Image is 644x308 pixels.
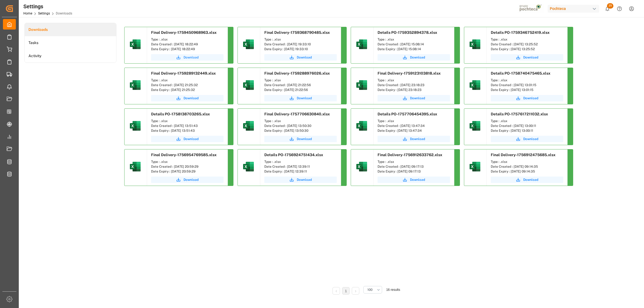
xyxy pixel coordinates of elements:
[491,177,563,183] button: Download
[151,42,224,47] div: Date Created : [DATE] 18:22:49
[523,55,538,60] span: Download
[332,287,340,295] li: Previous Page
[242,38,255,51] img: microsoft-excel-2019--v1.png
[410,177,425,182] span: Download
[355,160,368,173] img: microsoft-excel-2019--v1.png
[151,123,224,128] div: Date Created : [DATE] 13:51:43
[378,42,450,47] div: Date Created : [DATE] 15:08:14
[523,96,538,101] span: Download
[491,169,563,174] div: Date Expiry : [DATE] 09:14:35
[151,164,224,169] div: Date Created : [DATE] 20:59:29
[23,12,32,15] a: Home
[297,96,312,101] span: Download
[264,83,337,87] div: Date Created : [DATE] 21:22:56
[410,55,425,60] span: Download
[378,30,437,35] span: Details PO-1759352894378.xlsx
[242,119,255,132] img: microsoft-excel-2019--v1.png
[25,49,116,63] li: Activity
[129,38,142,51] img: microsoft-excel-2019--v1.png
[184,96,199,101] span: Download
[491,42,563,47] div: Date Created : [DATE] 13:25:52
[242,79,255,91] img: microsoft-excel-2019--v1.png
[607,3,613,9] span: 25
[264,112,330,116] span: Final Delivery-1757706630840.xlsx
[264,95,337,101] button: Download
[378,95,450,101] button: Download
[129,79,142,91] img: microsoft-excel-2019--v1.png
[491,153,555,157] span: Final Delivery-1756912475685.xlsx
[264,119,337,123] div: Type : .xlsx
[264,78,337,83] div: Type : .xlsx
[548,5,599,13] div: Pochteca
[469,38,481,51] img: microsoft-excel-2019--v1.png
[264,164,337,169] div: Date Created : [DATE] 12:39:11
[151,47,224,52] div: Date Expiry : [DATE] 18:22:49
[523,177,538,182] span: Download
[297,55,312,60] span: Download
[184,55,199,60] span: Download
[410,96,425,101] span: Download
[151,119,224,123] div: Type : .xlsx
[355,119,368,132] img: microsoft-excel-2019--v1.png
[264,136,337,142] button: Download
[601,3,613,15] button: show 25 new notifications
[491,83,563,87] div: Date Created : [DATE] 13:01:15
[378,123,450,128] div: Date Created : [DATE] 13:47:34
[151,30,217,35] span: Final Delivery-1759450968963.xlsx
[469,160,481,173] img: microsoft-excel-2019--v1.png
[297,177,312,182] span: Download
[491,95,563,101] button: Download
[129,160,142,173] img: microsoft-excel-2019--v1.png
[378,177,450,183] button: Download
[378,83,450,87] div: Date Created : [DATE] 23:18:23
[184,137,199,141] span: Download
[355,38,368,51] img: microsoft-excel-2019--v1.png
[23,2,72,10] div: Settings
[151,83,224,87] div: Date Created : [DATE] 21:25:32
[491,30,550,35] span: Details PO-1759346752419.xlsx
[264,54,337,61] button: Download
[151,71,216,75] span: Final Delivery-1759289132449.xlsx
[151,112,210,116] span: Details PO-1758138703265.xlsx
[151,177,224,183] button: Download
[367,287,372,292] span: 100
[151,87,224,92] div: Date Expiry : [DATE] 21:25:32
[25,23,116,36] a: Downloads
[151,37,224,42] div: Type : .xlsx
[264,169,337,174] div: Date Expiry : [DATE] 12:39:11
[378,54,450,61] button: Download
[151,169,224,174] div: Date Expiry : [DATE] 20:59:29
[469,79,481,91] img: microsoft-excel-2019--v1.png
[378,87,450,92] div: Date Expiry : [DATE] 23:18:23
[264,30,330,35] span: Final Delivery-1759368790485.xlsx
[378,169,450,174] div: Date Expiry : [DATE] 09:17:13
[151,54,224,61] a: Download
[491,136,563,142] button: Download
[378,119,450,123] div: Type : .xlsx
[518,4,544,13] img: pochtecaImg.jpg_1689854062.jpg
[491,119,563,123] div: Type : .xlsx
[378,136,450,142] button: Download
[264,47,337,52] div: Date Expiry : [DATE] 19:33:10
[345,289,347,293] a: 1
[363,286,382,294] button: open menu
[151,136,224,142] button: Download
[491,71,550,75] span: Details PO-1758740475465.xlsx
[151,78,224,83] div: Type : .xlsx
[491,54,563,61] button: Download
[264,71,330,75] span: Final Delivery-1759288976026.xlsx
[129,119,142,132] img: microsoft-excel-2019--v1.png
[264,42,337,47] div: Date Created : [DATE] 19:33:10
[491,128,563,133] div: Date Expiry : [DATE] 13:00:11
[378,164,450,169] div: Date Created : [DATE] 09:17:13
[184,177,199,182] span: Download
[38,12,50,15] a: Settings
